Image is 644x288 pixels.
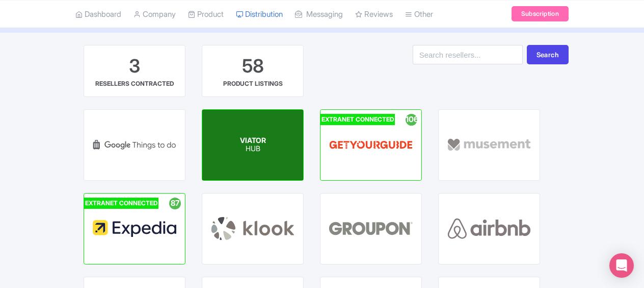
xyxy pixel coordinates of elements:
input: Search resellers... [413,45,523,64]
div: Open Intercom Messenger [609,253,634,278]
div: 3 [129,54,140,79]
a: EXTRANET CONNECTED 87 [84,193,185,265]
div: 58 [242,54,264,79]
div: PRODUCT LISTINGS [223,79,283,88]
p: HUB [240,145,266,154]
button: Search [527,45,569,64]
a: 3 RESELLERS CONTRACTED [84,45,185,97]
span: VIATOR [240,136,266,145]
div: RESELLERS CONTRACTED [95,79,174,88]
a: Subscription [512,6,569,21]
a: EXTRANET CONNECTED 103 VIATOR HUB [202,109,304,181]
a: EXTRANET CONNECTED 106 [320,109,422,181]
a: 58 PRODUCT LISTINGS [202,45,304,97]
